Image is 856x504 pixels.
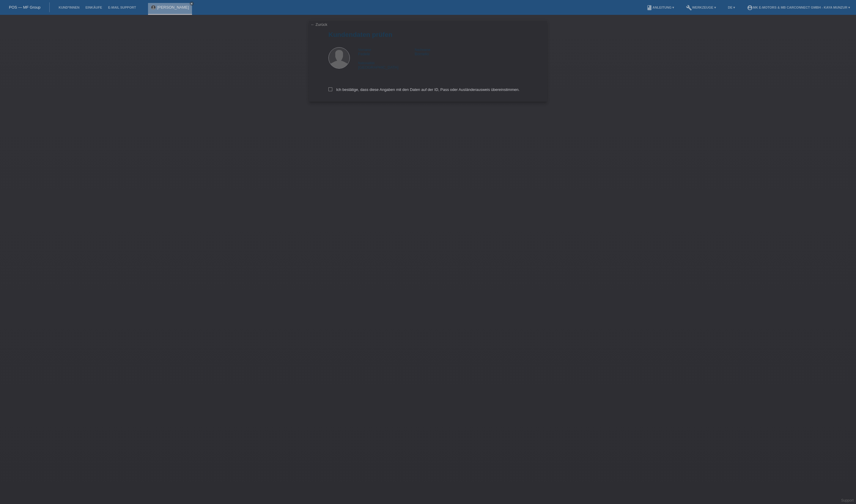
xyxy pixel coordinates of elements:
h1: Kundendaten prüfen [328,31,528,38]
a: account_circleMK E-MOTORS & MB CarConnect GmbH - Kaya Munzur ▾ [744,6,853,9]
i: close [190,2,193,5]
a: DE ▾ [725,6,738,9]
a: buildWerkzeuge ▾ [683,6,719,9]
a: [PERSON_NAME] [157,5,189,10]
a: bookAnleitung ▾ [643,6,677,9]
a: Kund*innen [56,6,82,9]
a: close [190,1,194,6]
i: account_circle [747,5,753,11]
label: Ich bestätige, dass diese Angaben mit den Daten auf der ID, Pass oder Ausländerausweis übereinsti... [328,87,520,92]
a: POS — MF Group [9,5,40,10]
div: Fedele [358,47,415,56]
span: Nachname [415,48,430,51]
a: ← Zurück [311,22,327,27]
i: build [686,5,692,11]
a: Einkäufe [82,6,105,9]
span: Nationalität [358,61,374,65]
a: E-Mail Support [105,6,139,9]
a: Support [841,498,854,503]
div: [GEOGRAPHIC_DATA] [358,61,415,70]
i: book [646,5,652,11]
div: Borriello [415,47,471,56]
span: Vorname [358,48,371,51]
